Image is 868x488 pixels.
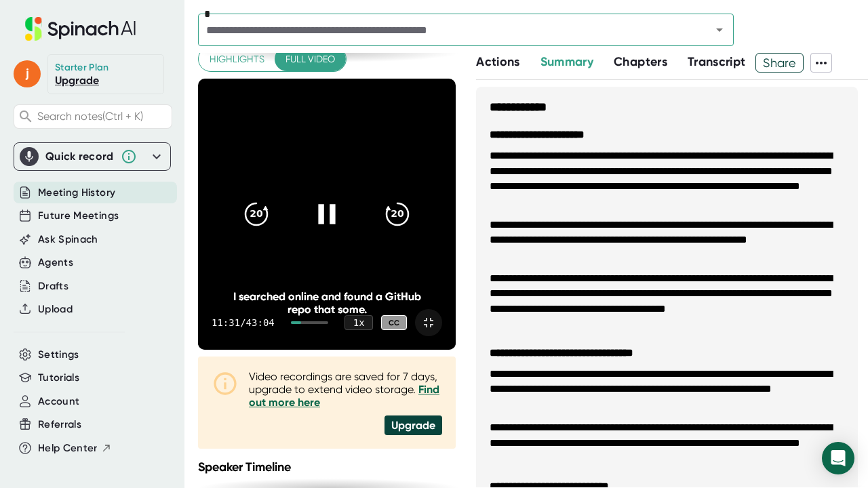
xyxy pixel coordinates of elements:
button: Chapters [614,53,667,71]
button: Highlights [199,47,275,72]
div: Quick record [45,150,114,163]
button: Transcript [688,53,746,71]
div: 1 x [344,315,373,330]
span: Full video [285,51,335,68]
div: Video recordings are saved for 7 days, upgrade to extend video storage. [249,370,442,409]
button: Share [755,53,804,73]
button: Upload [38,302,73,317]
div: CC [381,315,407,331]
span: j [14,60,41,87]
div: Upgrade [384,415,442,435]
button: Future Meetings [38,208,119,224]
a: Find out more here [249,383,439,409]
button: Meeting History [38,185,115,201]
button: Agents [38,255,73,270]
button: Tutorials [38,370,79,386]
span: Highlights [210,51,264,68]
span: Actions [476,54,519,69]
div: Speaker Timeline [198,460,456,474]
button: Account [38,394,79,409]
button: Actions [476,53,519,71]
button: Summary [540,53,593,71]
button: Referrals [38,417,81,432]
span: Help Center [38,441,98,456]
button: Ask Spinach [38,232,98,247]
div: Starter Plan [55,62,109,74]
span: Summary [540,54,593,69]
div: Open Intercom Messenger [822,442,854,474]
button: Drafts [38,279,68,294]
button: Open [710,20,729,39]
a: Upgrade [55,74,99,87]
span: Share [756,51,803,75]
button: Help Center [38,441,112,456]
div: I searched online and found a GitHub repo that some. [224,290,430,316]
div: Quick record [20,143,165,170]
button: Settings [38,347,79,363]
span: Transcript [688,54,746,69]
button: Full video [275,47,346,72]
div: 11:31 / 43:04 [212,317,275,328]
span: Chapters [614,54,667,69]
span: Search notes (Ctrl + K) [37,110,143,123]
